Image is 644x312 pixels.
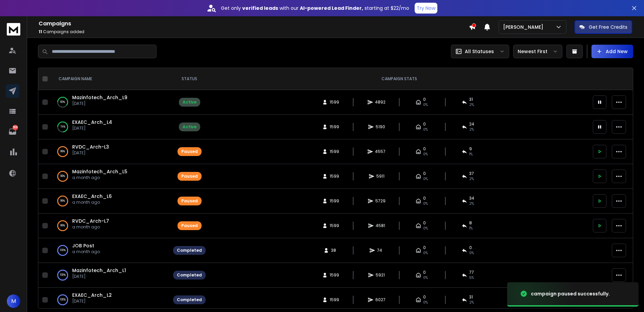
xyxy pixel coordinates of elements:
[221,5,409,12] p: Get only with our starting at $22/mo
[72,218,109,224] span: RVDC_Arch-L7
[330,272,339,278] span: 1599
[469,275,474,281] span: 5 %
[7,294,20,308] button: M
[330,223,339,228] span: 1599
[375,297,386,303] span: 6027
[50,115,169,139] td: 74%EXAEC_Arch_L4[DATE]
[330,174,339,179] span: 1599
[13,125,18,130] p: 506
[423,152,428,157] span: 0%
[376,223,385,228] span: 4581
[423,226,428,231] span: 0%
[60,222,65,229] p: 99 %
[72,224,109,230] p: a month ago
[423,245,426,250] span: 0
[503,24,546,30] p: [PERSON_NAME]
[469,226,473,231] span: 1 %
[50,139,169,164] td: 99%RVDC_Arch-L3[DATE]
[50,263,169,288] td: 100%Mazinfotech_Arch_L1[DATE]
[376,272,385,278] span: 5921
[469,127,474,132] span: 2 %
[469,121,474,127] span: 24
[183,124,196,130] div: Active
[417,5,435,12] p: Try Now
[469,176,474,182] span: 2 %
[330,297,339,303] span: 1599
[423,270,426,275] span: 0
[7,23,20,36] img: logo
[169,68,210,90] th: STATUS
[330,124,339,130] span: 1599
[513,45,562,58] button: Newest First
[60,148,65,155] p: 99 %
[72,126,112,131] p: [DATE]
[60,198,65,204] p: 99 %
[591,45,633,58] button: Add New
[423,127,428,132] span: 0%
[376,124,385,130] span: 5190
[72,193,112,200] a: EXAEC_Arch_L6
[181,149,198,154] div: Paused
[330,149,339,154] span: 1599
[415,3,437,14] button: Try Now
[72,175,127,180] p: a month ago
[72,267,126,274] a: Mazinfotech_Arch_L1
[72,249,100,254] p: a month ago
[50,189,169,214] td: 99%EXAEC_Arch_L6a month ago
[72,168,127,175] a: Mazinfotech_Arch_L5
[469,152,473,157] span: 1 %
[50,90,169,115] td: 60%Mazinfotech_Arch_L9[DATE]
[575,20,632,34] button: Get Free Credits
[423,97,426,102] span: 0
[300,5,363,12] strong: AI-powered Lead Finder,
[39,29,469,35] p: Campaigns added
[72,150,109,156] p: [DATE]
[469,294,473,300] span: 31
[60,99,65,106] p: 60 %
[72,119,112,126] a: EXAEC_Arch_L4
[423,201,428,206] span: 0%
[423,220,426,226] span: 0
[72,101,127,106] p: [DATE]
[183,99,196,105] div: Active
[423,196,426,201] span: 0
[50,68,169,90] th: CAMPAIGN NAME
[72,94,127,101] span: Mazinfotech_Arch_L9
[469,270,474,275] span: 77
[330,198,339,204] span: 1599
[177,272,202,278] div: Completed
[72,298,112,304] p: [DATE]
[531,290,610,297] div: campaign paused successfully.
[60,124,65,130] p: 74 %
[423,121,426,127] span: 0
[375,99,386,105] span: 4892
[589,24,627,30] p: Get Free Credits
[423,294,426,300] span: 0
[330,99,339,105] span: 1599
[39,20,469,28] h1: Campaigns
[423,171,426,176] span: 0
[423,275,428,281] span: 0%
[72,292,112,298] a: EXAEC_Arch_L2
[72,143,109,150] a: RVDC_Arch-L3
[469,201,474,206] span: 2 %
[39,29,42,35] span: 11
[72,242,94,249] a: JOB Post
[469,146,472,152] span: 9
[469,245,472,250] span: 0
[242,5,278,12] strong: verified leads
[60,272,66,278] p: 100 %
[469,250,474,256] span: 0 %
[375,198,386,204] span: 5729
[72,274,126,279] p: [DATE]
[50,238,169,263] td: 100%JOB Posta month ago
[72,200,112,205] p: a month ago
[469,171,474,176] span: 37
